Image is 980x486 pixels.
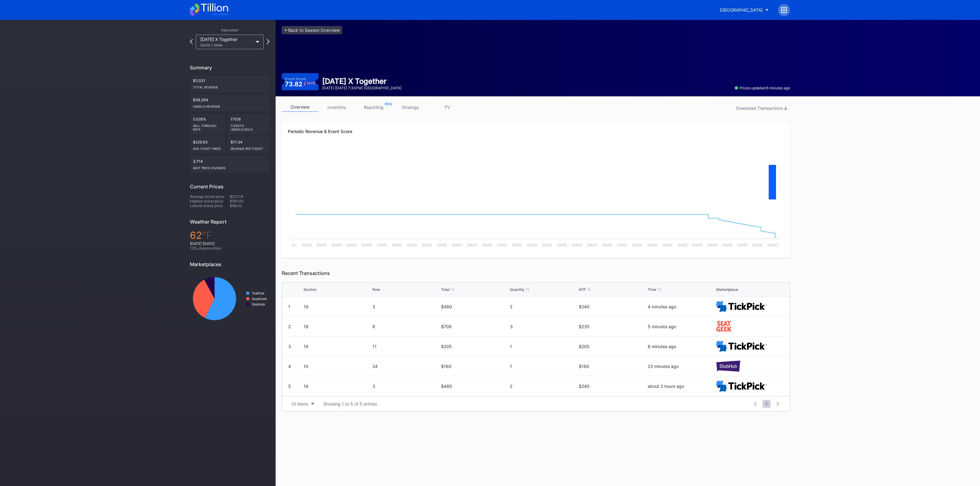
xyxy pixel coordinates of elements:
svg: Chart title [190,272,269,325]
img: seatGeek.svg [716,321,731,332]
div: Weather Report [190,219,269,225]
img: TickPick_logo.svg [716,381,767,391]
div: $225.63 [190,137,225,154]
div: 73.82 [285,81,315,87]
div: 3 [372,384,440,389]
div: [DATE] X Together [322,77,401,86]
div: $480 [441,304,508,309]
div: 3 [510,324,577,329]
text: [DATE] [737,243,748,247]
div: Marketplace [716,287,738,292]
text: [DATE] [332,243,342,247]
div: 4 minutes ago [648,304,715,309]
div: 5.028% [190,114,225,134]
div: $2,031 [190,75,269,92]
text: [DATE] [482,243,492,247]
text: [DATE] [602,243,612,247]
div: 1 [510,344,577,349]
text: [DATE] [437,243,447,247]
text: [DATE] [707,243,718,247]
div: This Event [190,28,269,32]
div: Section [303,287,317,292]
div: $480 [441,384,508,389]
div: [DATE] [DATE] 7:30PM | [GEOGRAPHIC_DATA] [322,86,401,90]
text: [DATE] [452,243,462,247]
a: TV [429,102,466,112]
text: [DATE] [662,243,673,247]
div: Revenue per ticket [231,144,267,150]
div: 170/9 [228,114,270,134]
text: [DATE] [347,243,357,247]
div: 1 [288,304,290,309]
text: [DATE] [467,243,477,247]
text: [DATE] [362,243,372,247]
div: $160 [441,364,508,369]
div: Time [648,287,656,292]
a: reporting [355,102,392,112]
text: [DATE] [647,243,658,247]
svg: Chart title [288,145,784,206]
text: [DATE] [572,243,582,247]
div: [DATE] [DATE] [190,241,269,246]
div: 2 [510,384,577,389]
div: Quantity [510,287,525,292]
text: SeatGeek [252,297,267,301]
div: Highest ticket price [190,199,230,203]
div: Current Prices [190,184,269,190]
text: [DATE] [692,243,703,247]
div: 2 [288,324,291,329]
div: Row [372,287,380,292]
div: $205 [579,344,646,349]
div: Marketplaces [190,261,269,267]
text: [DATE] [617,243,627,247]
div: [DATE] X Together [200,37,253,47]
img: stubHub.svg [716,361,740,371]
div: 5 [288,384,291,389]
text: TickPick [252,291,265,295]
text: [DATE] [587,243,597,247]
div: 3 [288,344,291,349]
text: [DATE] [497,243,507,247]
div: 8 [372,324,440,329]
div: Prices updated 6 minutes ago [735,86,790,90]
div: Average ticket price [190,194,230,199]
div: $561.00 [230,199,269,203]
div: 6 minutes ago [648,344,715,349]
a: inventory [318,102,355,112]
div: 19 [303,304,371,309]
button: [GEOGRAPHIC_DATA] [715,4,773,16]
div: $39,294 [190,95,269,111]
div: Summary [190,65,269,71]
text: [DATE] [377,243,387,247]
div: Avg ticket price [193,144,222,150]
div: 5 minutes ago [648,324,715,329]
div: Tickets Unsold/Sold [231,121,267,131]
div: 11 [372,344,440,349]
div: Sell Through Rate [193,121,222,131]
button: 10 items [288,400,317,408]
text: [DATE] [722,243,733,247]
div: Showing 1 to 5 of 5 entries [323,401,377,406]
div: 10 items [291,401,308,406]
div: Total [441,287,450,292]
text: StubHub [252,302,265,306]
text: [DATE] [407,243,417,247]
div: Unsold Revenue [193,102,266,108]
text: [DATE] [512,243,522,247]
div: 1 [510,364,577,369]
text: 24 … [292,243,299,247]
text: [DATE] [317,243,327,247]
text: [DATE] [527,243,537,247]
div: $11.34 [228,137,270,154]
div: Lowest ticket price [190,203,230,208]
span: 1 [763,400,771,408]
span: ℉ [202,229,212,241]
div: $160 [579,364,646,369]
text: [DATE] [677,243,688,247]
text: [DATE] [557,243,567,247]
div: 24 [372,364,440,369]
text: [DATE] [392,243,402,247]
button: Download Transactions [733,104,790,112]
div: 3,714 [190,156,269,173]
div: 19 [303,344,371,349]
